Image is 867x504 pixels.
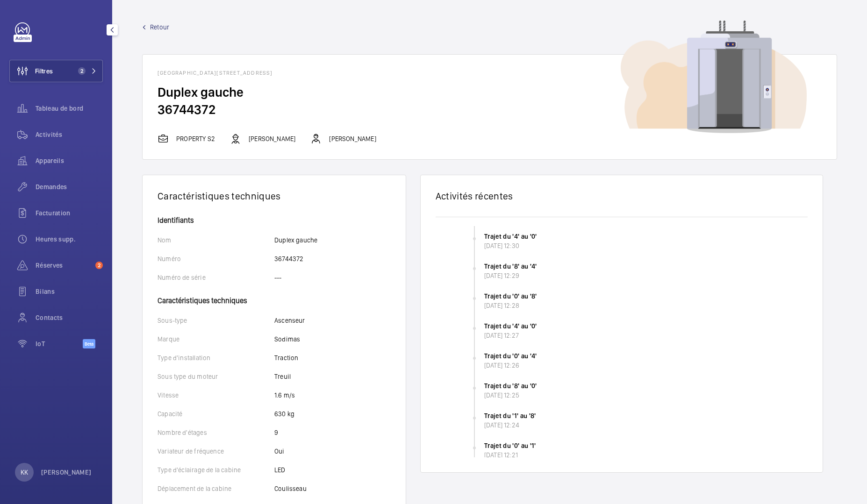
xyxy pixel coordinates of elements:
[35,66,53,76] span: Filtres
[36,234,103,244] span: Heures supp.
[484,351,810,361] div: Trajet du '0' au '4'
[21,468,28,477] p: KK
[484,361,810,370] div: [DATE] 12:26
[274,484,307,493] p: Coulisseau
[158,484,274,493] p: Déplacement de la cabine
[274,465,286,475] p: LED
[158,353,274,362] p: Type d'installation
[158,254,274,263] p: Numéro
[36,261,92,270] span: Réserves
[158,84,822,101] h2: Duplex gauche
[484,232,810,241] div: Trajet du '4' au '0'
[158,217,391,224] h4: Identifiants
[95,262,103,269] span: 2
[484,381,810,390] div: Trajet du '8' au '0'
[274,353,298,362] p: Traction
[36,208,103,218] span: Facturation
[78,67,86,75] span: 2
[484,441,810,450] div: Trajet du '0' au '1'
[36,104,103,113] span: Tableau de bord
[484,241,810,250] div: [DATE] 12:30
[36,287,103,296] span: Bilans
[436,190,808,202] h2: Activités récentes
[158,465,274,475] p: Type d'éclairage de la cabine
[158,101,822,118] h2: 36744372
[158,316,274,325] p: Sous-type
[158,390,274,400] p: Vitesse
[484,301,810,310] div: [DATE] 12:28
[274,372,291,381] p: Treuil
[158,273,274,282] p: Numéro de série
[484,321,810,331] div: Trajet du '4' au '0'
[274,235,317,245] p: Duplex gauche
[484,331,810,340] div: [DATE] 12:27
[484,291,810,301] div: Trajet du '0' au '8'
[274,409,294,419] p: 630 kg
[274,428,278,437] p: 9
[36,130,103,139] span: Activités
[274,273,282,282] p: ---
[158,428,274,437] p: Nombre d'étages
[274,254,303,263] p: 36744372
[41,468,92,477] p: [PERSON_NAME]
[158,334,274,344] p: Marque
[83,339,95,348] span: Beta
[249,134,295,143] p: [PERSON_NAME]
[621,21,807,134] img: device image
[274,334,300,344] p: Sodimas
[36,156,103,165] span: Appareils
[484,262,810,271] div: Trajet du '8' au '4'
[484,450,810,460] div: [DATE] 12:21
[176,134,215,143] p: PROPERTY S2
[484,420,810,430] div: [DATE] 12:24
[158,291,391,305] h4: Caractéristiques techniques
[274,316,305,325] p: Ascenseur
[158,447,274,456] p: Variateur de fréquence
[158,70,822,76] h1: [GEOGRAPHIC_DATA][STREET_ADDRESS]
[150,22,169,32] span: Retour
[484,390,810,400] div: [DATE] 12:25
[36,339,83,348] span: IoT
[484,411,810,420] div: Trajet du '1' au '8'
[158,235,274,245] p: Nom
[36,182,103,192] span: Demandes
[484,271,810,280] div: [DATE] 12:29
[36,313,103,322] span: Contacts
[158,409,274,419] p: Capacité
[274,390,295,400] p: 1.6 m/s
[158,190,391,202] h1: Caractéristiques techniques
[9,60,103,82] button: Filtres2
[274,447,285,456] p: Oui
[329,134,376,143] p: [PERSON_NAME]
[158,372,274,381] p: Sous type du moteur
